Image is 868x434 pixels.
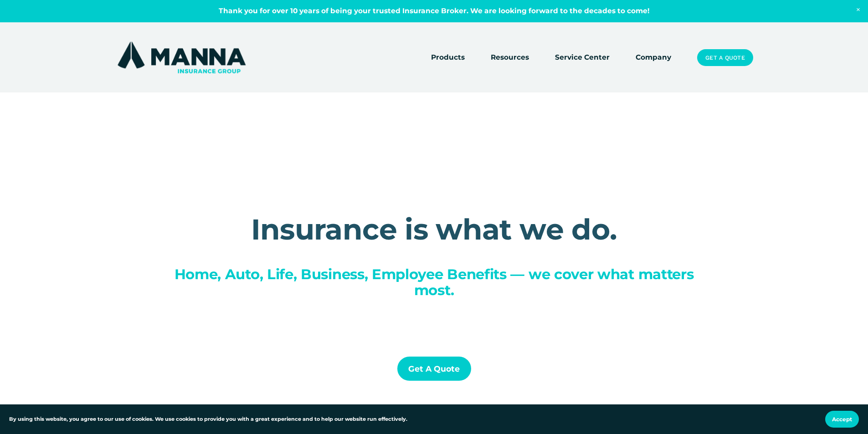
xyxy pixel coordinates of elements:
[431,51,465,64] a: folder dropdown
[9,415,407,424] p: By using this website, you agree to our use of cookies. We use cookies to provide you with a grea...
[175,266,698,299] span: Home, Auto, Life, Business, Employee Benefits — we cover what matters most.
[397,357,471,381] a: Get a Quote
[491,52,529,63] span: Resources
[825,411,859,428] button: Accept
[431,52,465,63] span: Products
[697,49,753,66] a: Get a Quote
[555,51,610,64] a: Service Center
[251,212,617,247] strong: Insurance is what we do.
[115,40,248,75] img: Manna Insurance Group
[636,51,671,64] a: Company
[832,416,852,423] span: Accept
[491,51,529,64] a: folder dropdown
